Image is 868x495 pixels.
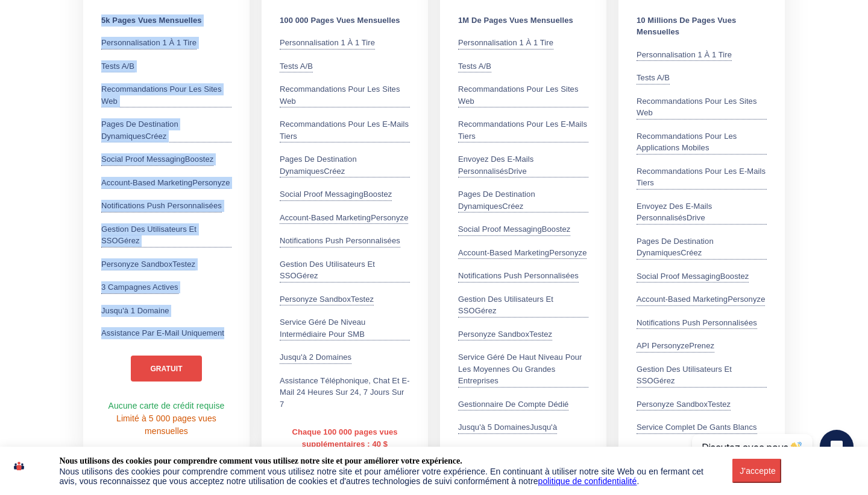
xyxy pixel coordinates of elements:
div: Account-Based MarketingPersonyze [458,247,587,260]
div: Recommandations pour les applications mobiles [637,130,767,155]
div: Recommandations pour les sites Web [637,95,767,120]
div: Jusqu'à 1 domaine [101,305,169,317]
div: Gestionnaire de compte dédié [637,445,747,458]
div: Envoyez des e-mails personnalisésDrive [458,153,588,177]
span: Limité à 5 000 pages vues mensuelles [116,414,216,436]
div: Notifications push personnalisées [458,270,579,283]
a: gratuit [131,356,201,382]
div: Envoyez des e-mails personnalisésDrive [637,200,767,225]
div: Personnalisation 1 à 1 Tire [280,37,375,49]
div: Recommandations pour les sites Web [101,83,231,107]
a: politique de confidentialité [538,476,637,486]
b: 1M de pages vues mensuelles [458,16,573,25]
div: Pages de destination dynamiquesCréez [101,118,231,142]
div: Jusqu'à 2 domaines [280,351,351,364]
div: Tests A/B [458,60,491,73]
div: API PersonyzePrenez [637,340,714,353]
div: Jusqu'à 5 domainesJusqu'à [458,421,557,434]
div: Tests A/B [280,60,313,73]
div: Account-Based MarketingPersonyze [280,212,408,225]
div: Gestion des utilisateurs et SSOGérez [280,258,410,283]
div: Gestion des utilisateurs et SSOGérez [458,293,588,318]
div: Nous utilisons des cookies pour comprendre comment vous utilisez notre site et pour améliorer vot... [59,456,462,467]
div: Tests A/B [637,72,670,85]
b: 100 000 pages vues mensuelles [280,16,400,25]
div: Service complet de gants blancs [637,421,757,434]
img: icône [14,456,24,476]
div: Pages de destination dynamiquesCréez [637,235,767,260]
div: Chaque 100 000 pages vues supplémentaires : 40 $ [280,426,410,450]
div: Notifications push personnalisées [637,317,757,330]
div: Social Proof MessagingBoostez [458,223,570,236]
div: Tests A/B [101,60,134,73]
div: Personnalisation 1 à 1 Tire [637,49,732,62]
div: Account-Based MarketingPersonyze [637,293,765,306]
div: Recommandations pour les e-mails tiers [637,165,767,190]
button: J'accepte [732,459,781,483]
div: Service géré de niveau intermédiaire pour SMB [280,316,410,340]
div: Aucune carte de crédit requise [101,400,231,438]
div: Pages de destination dynamiquesCréez [280,153,410,177]
b: 5k pages vues mensuelles [101,16,202,25]
div: Service géré de haut niveau pour les moyennes ou grandes entreprises [458,351,588,388]
div: Recommandations pour les sites Web [280,83,410,107]
div: Gestion des utilisateurs et SSOGérez [637,363,767,388]
div: Recommandations pour les sites Web [458,83,588,107]
div: Personyze SandboxTestez [637,398,731,411]
div: Personnalisation 1 à 1 Tire [458,37,553,49]
div: Personyze SandboxTestez [101,258,195,271]
div: Assistance Téléphonique, Chat Et E-Mail 24 Heures Sur 24, 7 Jours Sur 7 [458,445,588,481]
div: Gestion des utilisateurs et SSOGérez [101,223,231,247]
div: Notifications push personnalisées [280,235,400,247]
div: Personnalisation 1 à 1 Tire [101,37,197,49]
div: Notifications push personnalisées [101,200,222,212]
div: J'accepte [740,466,774,476]
div: Personyze SandboxTestez [458,328,552,341]
div: Assistance Téléphonique, Chat Et E-Mail 24 Heures Sur 24, 7 Jours Sur 7 [280,375,410,410]
div: Assistance par e-mail uniquement [101,327,224,339]
div: Account-Based MarketingPersonyze [101,177,230,190]
div: Recommandations pour les e-mails tiers [458,118,588,142]
div: Social Proof MessagingBoostez [280,188,392,201]
div: Recommandations pour les e-mails tiers [280,118,410,142]
div: Gestionnaire de compte dédié [458,398,568,411]
div: Social Proof MessagingBoostez [637,270,749,283]
div: Pages de destination dynamiquesCréez [458,188,588,212]
div: Social Proof MessagingBoostez [101,153,213,166]
div: Personyze SandboxTestez [280,293,374,306]
div: Nous utilisons des cookies pour comprendre comment vous utilisez notre site et pour améliorer vot... [59,467,706,486]
b: 10 millions de pages vues mensuelles [637,16,736,37]
div: 3 Campagnes actives [101,281,178,294]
